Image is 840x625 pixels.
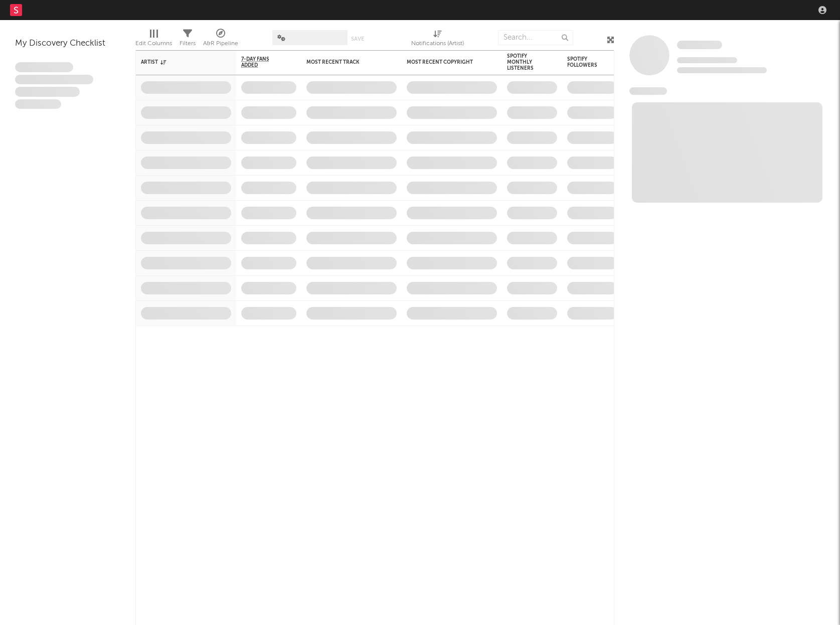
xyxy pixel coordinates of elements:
span: Integer aliquet in purus et [15,75,93,85]
div: Notifications (Artist) [411,38,464,50]
div: My Discovery Checklist [15,38,120,50]
span: Lorem ipsum dolor [15,62,73,72]
span: 7-Day Fans Added [241,56,281,68]
div: Most Recent Track [306,59,382,65]
div: Filters [180,25,196,54]
span: Aliquam viverra [15,99,61,109]
button: Save [351,36,364,42]
div: Filters [180,38,196,50]
input: Search... [498,30,573,45]
div: Spotify Followers [567,56,602,68]
span: News Feed [629,87,667,95]
div: Most Recent Copyright [407,59,482,65]
span: 0 fans last week [677,67,767,73]
span: Praesent ac interdum [15,87,80,97]
div: Spotify Monthly Listeners [507,53,542,71]
span: Some Artist [677,41,722,49]
div: Notifications (Artist) [411,25,464,54]
div: A&R Pipeline [203,25,238,54]
div: Edit Columns [135,38,172,50]
div: Artist [141,59,216,65]
span: Tracking Since: [DATE] [677,57,737,63]
div: Edit Columns [135,25,172,54]
div: A&R Pipeline [203,38,238,50]
a: Some Artist [677,40,722,50]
